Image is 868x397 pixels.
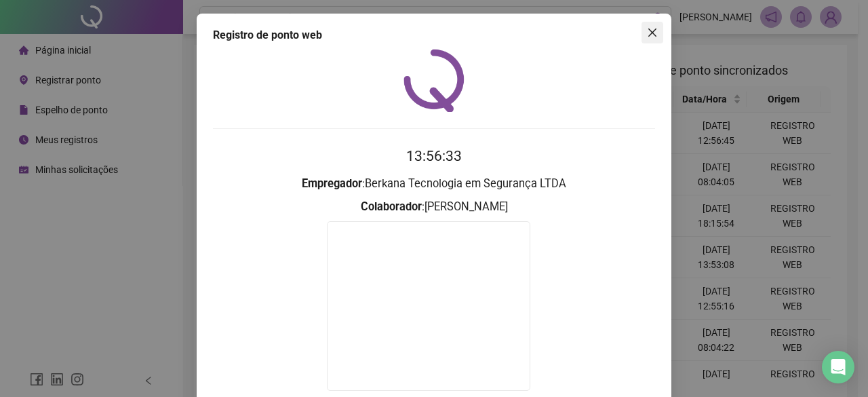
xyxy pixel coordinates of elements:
[213,198,655,216] h3: : [PERSON_NAME]
[302,177,362,190] strong: Empregador
[403,49,465,112] img: QRPoint
[642,22,663,43] button: Close
[406,148,462,164] time: 13:56:33
[213,175,655,193] h3: : Berkana Tecnologia em Segurança LTDA
[361,200,422,213] strong: Colaborador
[647,27,658,38] span: close
[213,27,655,43] div: Registro de ponto web
[822,351,854,383] div: Open Intercom Messenger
